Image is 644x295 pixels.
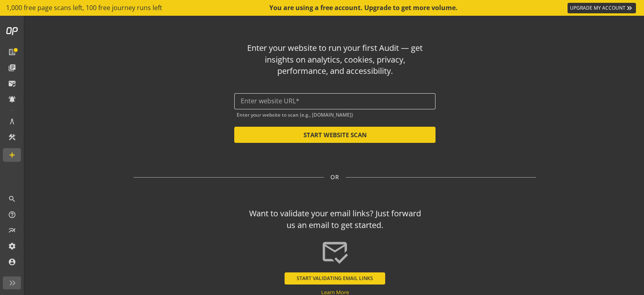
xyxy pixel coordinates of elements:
[246,42,425,77] div: Enter your website to run your first Audit — get insights on analytics, cookies, privacy, perform...
[330,173,339,181] span: OR
[8,211,16,219] mat-icon: help_outline
[8,48,16,56] mat-icon: list_alt
[6,3,162,13] span: 1,000 free page scans left, 100 free journey runs left
[8,242,16,250] mat-icon: settings
[8,151,16,159] mat-icon: add
[8,95,16,103] mat-icon: notifications_active
[237,110,353,118] mat-hint: Enter your website to scan (e.g., [DOMAIN_NAME])
[8,80,16,88] mat-icon: mark_email_read
[8,133,16,141] mat-icon: construction
[285,272,385,285] button: START VALIDATING EMAIL LINKS
[568,3,636,13] a: UPGRADE MY ACCOUNT
[8,117,16,126] mat-icon: architecture
[234,127,436,143] button: START WEBSITE SCAN
[8,64,16,72] mat-icon: library_books
[241,97,429,105] input: Enter website URL*
[8,258,16,266] mat-icon: account_circle
[246,208,425,231] div: Want to validate your email links? Just forward us an email to get started.
[8,226,16,234] mat-icon: multiline_chart
[625,4,634,12] mat-icon: keyboard_double_arrow_right
[269,3,458,13] div: You are using a free account. Upgrade to get more volume.
[321,238,349,266] mat-icon: mark_email_read
[8,195,16,203] mat-icon: search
